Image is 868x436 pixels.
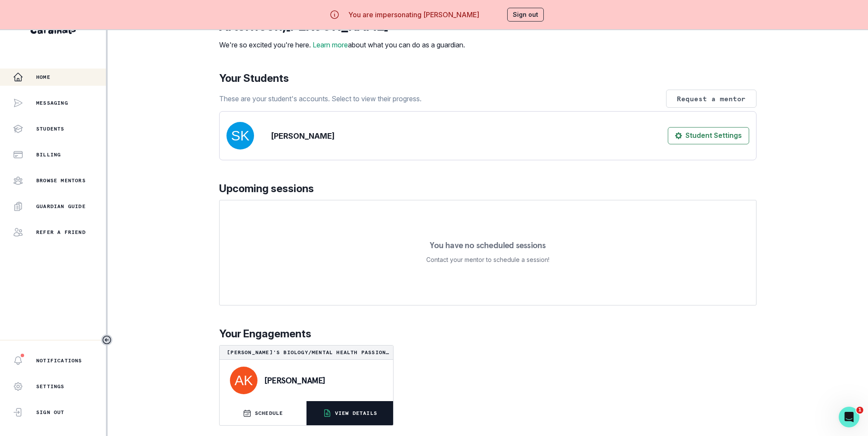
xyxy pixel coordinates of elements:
p: Home [36,74,50,81]
button: Student Settings [668,127,749,144]
p: You are impersonating [PERSON_NAME] [348,9,479,20]
p: Browse Mentors [36,177,86,184]
p: VIEW DETAILS [335,410,377,417]
p: Billing [36,151,61,158]
p: Guardian Guide [36,203,86,210]
iframe: Intercom live chat [839,407,859,427]
button: Toggle sidebar [101,334,112,346]
p: Upcoming sessions [219,181,756,196]
p: [PERSON_NAME] [264,376,379,385]
p: Notifications [36,357,82,364]
p: These are your student's accounts. Select to view their progress. [219,93,422,104]
button: Request a mentor [666,90,756,108]
p: Messaging [36,100,68,106]
p: [PERSON_NAME] [271,130,335,142]
p: You have no scheduled sessions [430,241,546,249]
p: Settings [36,383,65,390]
p: Refer a friend [36,229,86,236]
p: Students [36,125,65,132]
p: We're so excited you're here. about what you can do as a guardian. [219,40,465,50]
button: SCHEDULE [220,401,306,425]
p: Your Students [219,71,756,86]
img: svg [226,122,254,149]
p: Sign Out [36,409,65,416]
span: 1 [856,407,863,414]
p: [PERSON_NAME]'s Biology/Mental Health Passion Project [223,349,390,356]
p: Your Engagements [219,326,756,342]
button: Sign out [507,8,544,22]
button: VIEW DETAILS [307,401,393,425]
p: SCHEDULE [255,410,283,417]
a: Learn more [313,40,348,49]
p: Contact your mentor to schedule a session! [426,255,549,265]
img: svg [230,367,257,394]
p: afternoon , [PERSON_NAME] [219,17,465,34]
